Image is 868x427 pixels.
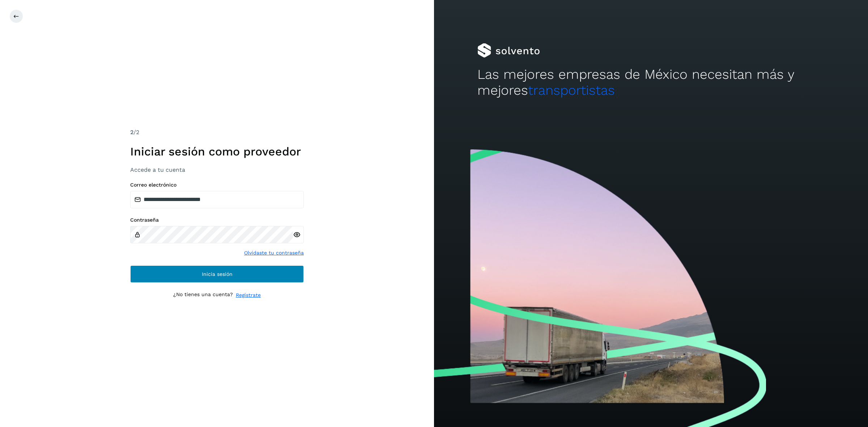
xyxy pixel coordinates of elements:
label: Contraseña [130,217,304,223]
button: Inicia sesión [130,265,304,283]
p: ¿No tienes una cuenta? [173,291,233,299]
span: 2 [130,129,133,136]
label: Correo electrónico [130,182,304,188]
h2: Las mejores empresas de México necesitan más y mejores [477,67,825,99]
h1: Iniciar sesión como proveedor [130,145,304,158]
a: Regístrate [236,291,261,299]
span: transportistas [528,82,615,98]
h3: Accede a tu cuenta [130,166,304,173]
a: Olvidaste tu contraseña [244,249,304,257]
span: Inicia sesión [202,272,233,277]
div: /2 [130,128,304,137]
